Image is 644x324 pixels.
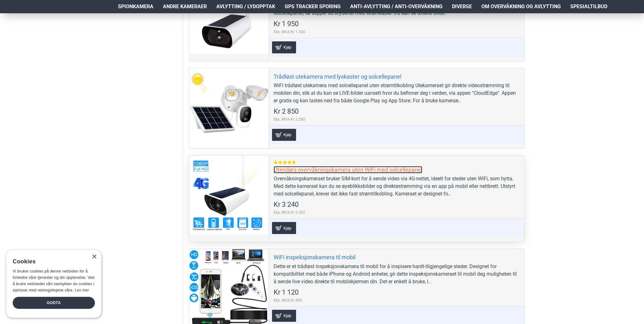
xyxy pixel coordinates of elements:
[75,288,89,292] a: Les mer, opens a new window
[274,29,305,35] span: Eks. MVA:Kr 1 560
[274,21,299,27] span: Kr 1 950
[570,3,607,10] span: Spesialtilbud
[285,3,341,10] span: GPS Tracker Sporing
[189,156,269,235] a: Utendørs overvåkningskamera uten WiFi med solcellepanel Utendørs overvåkningskamera uten WiFi med...
[274,289,299,296] span: Kr 1 120
[282,45,293,49] span: Kjøp
[216,3,275,10] span: Avlytting / Lydopptak
[282,314,293,318] span: Kjøp
[13,269,95,292] span: Vi bruker cookies på denne nettsiden for å forbedre våre tjenester og din opplevelse. Ved å bruke...
[481,3,561,10] span: Om overvåkning og avlytting
[274,82,519,105] div: WiFi trådløst utekamera med solcellepanel uten strømtilkobling Utekameraet gir direkte videostrøm...
[282,133,293,137] span: Kjøp
[452,3,472,10] span: Diverse
[274,254,356,261] a: WiFi inspeksjonskamera til mobil
[13,255,91,268] div: Cookies
[274,297,302,303] span: Eks. MVA:Kr 896
[282,226,293,230] span: Kjøp
[274,263,519,285] div: Dette er et trådløst inspeksjonskamera til mobil for å inspisere hardt-tilgjengelige steder. Desi...
[274,175,519,198] div: Overvåkningskameraet bruker SIM-kort for å sende video via 4G-nettet, ideelt for steder uten WiFi...
[274,73,401,80] a: Trådløst utekamera med lyskaster og solcellepanel
[274,108,299,115] span: Kr 2 850
[274,210,305,215] span: Eks. MVA:Kr 2 592
[163,3,207,10] span: Andre kameraer
[274,201,299,208] span: Kr 3 240
[13,297,95,309] div: Godta
[350,3,443,10] span: Anti-avlytting / Anti-overvåkning
[274,166,422,173] a: Utendørs overvåkningskamera uten WiFi med solcellepanel
[189,68,269,147] a: Trådløst utekamera med lyskaster og solcellepanel Trådløst utekamera med lyskaster og solcellepanel
[118,3,153,10] span: Spionkamera
[92,255,96,259] div: Close
[274,117,305,122] span: Eks. MVA:Kr 2 280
